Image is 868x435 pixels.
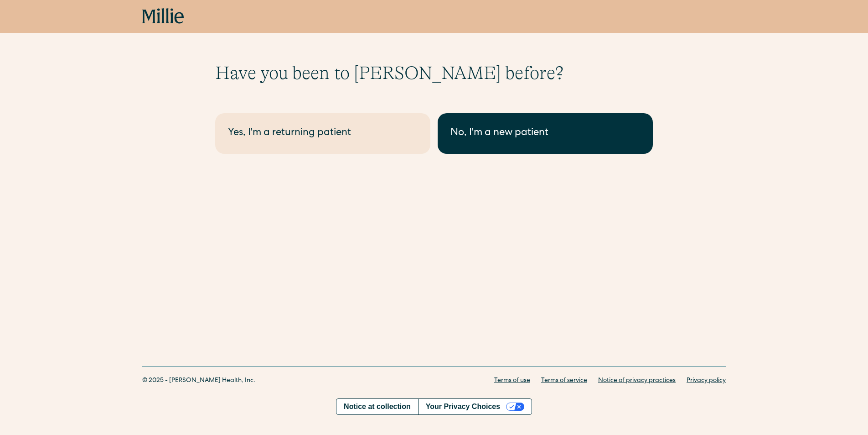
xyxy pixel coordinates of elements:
[541,376,587,386] a: Terms of service
[228,126,418,141] div: Yes, I'm a returning patient
[142,376,255,386] div: © 2025 - [PERSON_NAME] Health, Inc.
[687,376,726,386] a: Privacy policy
[450,126,640,141] div: No, I'm a new patient
[336,399,418,414] a: Notice at collection
[215,62,653,84] h1: Have you been to [PERSON_NAME] before?
[494,376,530,386] a: Terms of use
[598,376,676,386] a: Notice of privacy practices
[215,113,430,154] a: Yes, I'm a returning patient
[438,113,653,154] a: No, I'm a new patient
[418,399,532,414] button: Your Privacy Choices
